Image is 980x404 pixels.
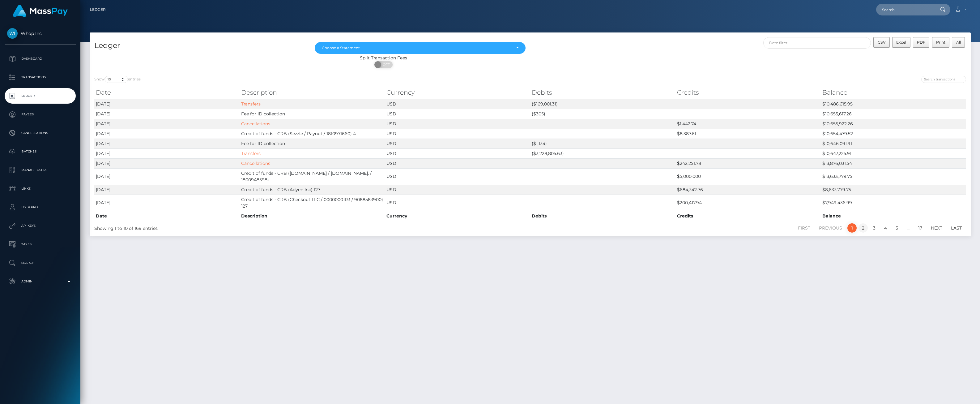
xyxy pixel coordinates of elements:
p: Links [7,184,73,193]
input: Search transactions [921,76,966,83]
input: Date filter [763,37,871,49]
td: [DATE] [94,185,240,195]
th: Description [240,86,385,99]
a: 1 [847,223,857,233]
td: [DATE] [94,139,240,148]
span: CSV [878,40,886,45]
td: USD [385,119,530,129]
td: USD [385,129,530,139]
p: Dashboard [7,54,73,63]
div: Choose a Statement [322,45,512,50]
p: API Keys [7,221,73,230]
td: Fee for ID collection [240,109,385,119]
button: All [952,37,965,48]
td: USD [385,139,530,148]
a: Search [5,255,76,271]
th: Balance [821,211,966,221]
th: Currency [385,211,530,221]
th: Date [94,86,240,99]
td: $13,633,779.75 [821,168,966,185]
a: Transactions [5,70,76,85]
td: Credit of funds - CRB (Sezzle / Payout / 1810971660) 4 [240,129,385,139]
td: [DATE] [94,168,240,185]
th: Date [94,211,240,221]
span: Excel [896,40,906,45]
a: Manage Users [5,162,76,178]
span: Whop Inc [5,31,76,36]
th: Balance [821,86,966,99]
th: Debits [530,211,675,221]
td: [DATE] [94,129,240,139]
a: Payees [5,107,76,122]
td: $8,633,779.75 [821,185,966,195]
p: Search [7,258,73,268]
p: User Profile [7,203,73,212]
td: ($1,134) [530,139,675,148]
a: API Keys [5,218,76,234]
p: Taxes [7,240,73,249]
td: ($3,228,805.63) [530,148,675,158]
a: 5 [892,223,901,233]
td: $10,655,922.26 [821,119,966,129]
div: Showing 1 to 10 of 169 entries [94,223,452,232]
a: Cancellations [5,125,76,141]
a: Transfers [241,151,261,156]
th: Credits [675,211,821,221]
td: Credit of funds - CRB ([DOMAIN_NAME] / [DOMAIN_NAME]. / 1800948598) [240,168,385,185]
span: All [956,40,961,45]
th: Credits [675,86,821,99]
a: 4 [881,223,890,233]
th: Debits [530,86,675,99]
td: $10,647,225.91 [821,148,966,158]
h4: Ledger [94,40,305,51]
button: Excel [892,37,910,48]
a: 2 [859,223,868,233]
a: Batches [5,144,76,159]
td: [DATE] [94,109,240,119]
a: Next [927,223,946,233]
p: Transactions [7,73,73,82]
p: Admin [7,277,73,286]
p: Manage Users [7,165,73,175]
a: Links [5,181,76,196]
select: Showentries [105,76,128,83]
th: Description [240,211,385,221]
a: User Profile [5,200,76,215]
a: Ledger [5,88,76,104]
td: $684,342.76 [675,185,821,195]
a: Admin [5,274,76,289]
td: $10,655,617.26 [821,109,966,119]
td: USD [385,195,530,211]
span: OFF [378,61,393,68]
td: $8,387.61 [675,129,821,139]
td: USD [385,185,530,195]
td: $242,251.78 [675,158,821,168]
span: PDF [917,40,925,45]
td: [DATE] [94,119,240,129]
a: Dashboard [5,51,76,67]
p: Batches [7,147,73,156]
td: USD [385,109,530,119]
a: Cancellations [241,161,270,166]
td: Fee for ID collection [240,139,385,148]
a: 3 [870,223,879,233]
td: [DATE] [94,195,240,211]
td: USD [385,158,530,168]
td: ($169,001.31) [530,99,675,109]
a: Last [948,223,965,233]
td: $10,654,479.52 [821,129,966,139]
button: PDF [913,37,930,48]
td: ($305) [530,109,675,119]
td: [DATE] [94,158,240,168]
a: Ledger [90,3,106,16]
td: USD [385,148,530,158]
td: $5,000,000 [675,168,821,185]
td: $13,876,031.54 [821,158,966,168]
span: Print [936,40,945,45]
td: $7,949,436.99 [821,195,966,211]
td: [DATE] [94,99,240,109]
td: $10,486,615.95 [821,99,966,109]
th: Currency [385,86,530,99]
a: Transfers [241,101,261,107]
div: Split Transaction Fees [90,55,677,61]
